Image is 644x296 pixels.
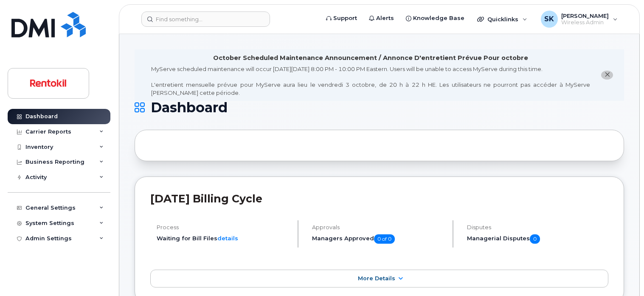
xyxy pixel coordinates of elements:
[151,65,590,97] div: MyServe scheduled maintenance will occur [DATE][DATE] 8:00 PM - 10:00 PM Eastern. Users will be u...
[467,224,608,231] h4: Disputes
[157,224,290,231] h4: Process
[213,54,528,63] div: October Scheduled Maintenance Announcement / Annonce D'entretient Prévue Pour octobre
[607,259,638,290] iframe: Messenger Launcher
[467,234,608,244] h5: Managerial Disputes
[601,71,613,80] button: close notification
[151,101,228,114] span: Dashboard
[312,234,446,244] h5: Managers Approved
[530,234,540,244] span: 0
[217,235,238,242] a: details
[374,234,395,244] span: 0 of 0
[312,224,446,231] h4: Approvals
[157,234,290,242] li: Waiting for Bill Files
[358,275,395,282] span: More Details
[150,192,608,205] h2: [DATE] Billing Cycle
